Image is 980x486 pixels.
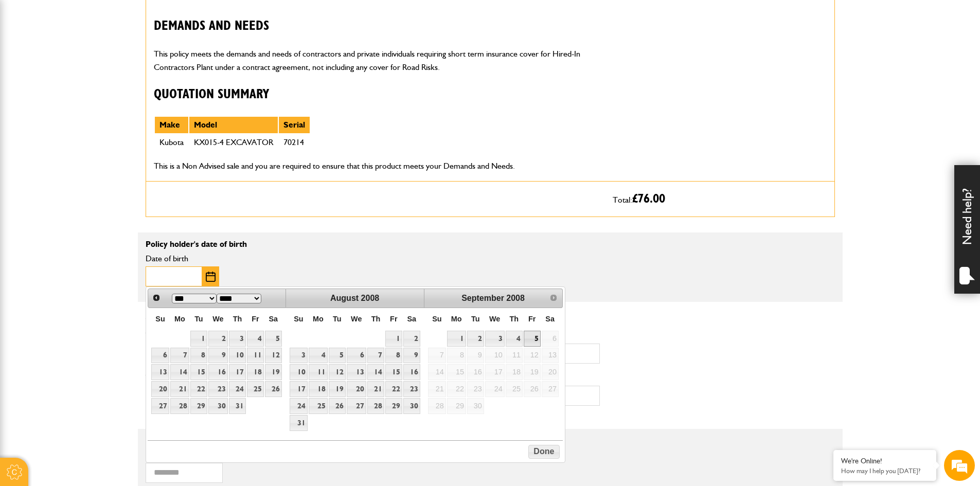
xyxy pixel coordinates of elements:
th: Model [189,116,278,134]
a: 1 [447,331,466,347]
a: 3 [290,348,307,364]
p: Total: [613,189,827,209]
a: 29 [190,398,207,414]
span: Wednesday [351,315,362,323]
a: 30 [403,398,420,414]
a: 1 [190,331,207,347]
th: Make [154,116,189,134]
label: Date of birth [146,255,600,263]
a: 4 [309,348,328,364]
a: 21 [367,381,384,397]
th: Serial [278,116,310,134]
a: 5 [329,348,346,364]
a: 16 [403,364,420,380]
span: Saturday [407,315,416,323]
a: 10 [229,348,246,364]
input: Enter your phone number [13,156,188,178]
span: Thursday [371,315,381,323]
a: 14 [367,364,384,380]
span: 2008 [506,294,525,302]
a: 28 [367,398,384,414]
a: 4 [247,331,264,347]
textarea: Type your message and hit 'Enter' [13,186,188,308]
a: 7 [367,348,384,364]
a: 24 [229,381,246,397]
span: Tuesday [333,315,342,323]
p: How may I help you today? [841,467,929,475]
span: Tuesday [194,315,203,323]
a: 9 [208,348,228,364]
span: Prev [152,294,161,302]
a: 28 [170,398,189,414]
div: We're Online! [841,457,929,465]
a: 20 [151,381,169,397]
td: KX015-4 EXCAVATOR [189,134,278,151]
a: 19 [329,381,346,397]
span: Monday [174,315,185,323]
span: £ [632,193,665,205]
a: Prev [149,290,164,305]
a: 4 [506,331,523,347]
div: Need help? [954,165,980,294]
a: 18 [247,364,264,380]
a: 23 [403,381,420,397]
a: 14 [170,364,189,380]
p: This policy meets the demands and needs of contractors and private individuals requiring short te... [154,47,597,74]
a: 3 [229,331,246,347]
a: 22 [385,381,402,397]
span: 76.00 [638,193,665,205]
a: 6 [151,348,169,364]
a: 20 [347,381,366,397]
a: 2 [208,331,228,347]
span: Sunday [432,315,441,323]
a: 2 [403,331,420,347]
a: 9 [403,348,420,364]
a: 2 [467,331,484,347]
a: 13 [151,364,169,380]
span: Tuesday [471,315,480,323]
a: 31 [290,415,307,431]
a: 17 [290,381,307,397]
a: 17 [229,364,246,380]
a: 10 [290,364,307,380]
a: 26 [329,398,346,414]
a: 27 [151,398,169,414]
span: September [461,294,504,302]
span: Thursday [233,315,242,323]
a: 21 [170,381,189,397]
h3: Quotation Summary [154,87,597,103]
a: 24 [290,398,307,414]
a: 6 [347,348,366,364]
td: 70214 [278,134,310,151]
em: Start Chat [140,317,187,331]
a: 1 [385,331,402,347]
a: 12 [329,364,346,380]
a: 8 [385,348,402,364]
span: Friday [390,315,397,323]
a: 15 [385,364,402,380]
a: 11 [309,364,328,380]
h3: Demands and needs [154,19,597,34]
a: 7 [170,348,189,364]
span: 2008 [361,294,380,302]
a: 3 [485,331,505,347]
a: 5 [524,331,541,347]
img: Choose date [206,272,216,282]
div: Minimize live chat window [169,5,193,30]
a: 23 [208,381,228,397]
button: Done [528,445,560,459]
a: 19 [265,364,282,380]
a: 22 [190,381,207,397]
a: 16 [208,364,228,380]
span: Sunday [155,315,165,323]
a: 29 [385,398,402,414]
div: Chat with us now [54,58,173,71]
span: Friday [252,315,259,323]
input: Enter your last name [13,95,188,118]
span: Monday [451,315,462,323]
a: 8 [190,348,207,364]
a: 25 [247,381,264,397]
span: Saturday [545,315,555,323]
a: 31 [229,398,246,414]
span: August [330,294,359,302]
